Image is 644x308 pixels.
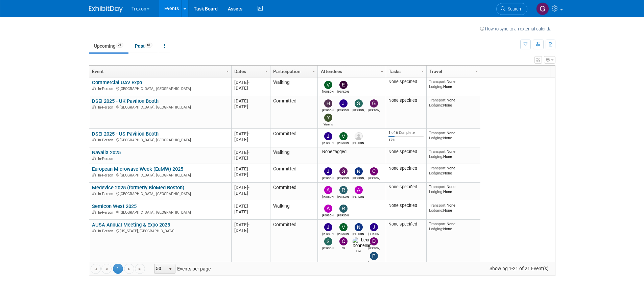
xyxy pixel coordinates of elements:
[505,6,521,11] span: Search
[248,166,249,171] span: -
[483,264,555,273] span: Showing 1-21 of 21 Event(s)
[234,98,267,104] div: [DATE]
[168,266,173,272] span: select
[234,79,267,85] div: [DATE]
[337,231,349,236] div: Vladimir Georgievski
[248,150,249,155] span: -
[420,69,425,74] span: Column Settings
[324,114,332,122] img: Yiannis Metallinos
[234,209,267,215] div: [DATE]
[322,140,334,145] div: Jonathan Hinkley
[429,203,447,208] span: Transport:
[322,194,334,198] div: Armin Sadrameli
[92,222,170,228] a: AUSA Annual Meeting & Expo 2025
[92,138,96,141] img: In-Person Event
[92,203,137,209] a: Semicon West 2025
[388,98,424,103] div: None specified
[92,172,228,178] div: [GEOGRAPHIC_DATA], [GEOGRAPHIC_DATA]
[98,105,115,110] span: In-Person
[322,213,334,217] div: Anna-Marie Lance
[270,147,317,164] td: Walking
[92,79,142,86] a: Commercial UAV Expo
[324,81,332,89] img: Vladimir Georgievski
[480,26,555,31] a: How to sync to an external calendar...
[101,264,112,274] a: Go to the previous page
[370,237,378,245] img: DeeAnn Vasquez-Medrano
[234,172,267,177] div: [DATE]
[248,204,249,209] span: -
[370,99,378,108] img: Gary Cassidy
[388,166,424,171] div: None specified
[536,2,549,15] img: Gary Cassidy
[92,191,228,196] div: [GEOGRAPHIC_DATA], [GEOGRAPHIC_DATA]
[429,103,443,108] span: Lodging:
[370,252,378,260] img: Peter Spadaro
[92,131,159,137] a: DSEI 2025 - US Pavilion Booth
[98,138,115,142] span: In-Person
[248,185,249,190] span: -
[234,228,267,233] div: [DATE]
[92,87,96,90] img: In-Person Event
[429,84,443,89] span: Lodging:
[113,264,123,274] span: 1
[248,131,249,136] span: -
[353,175,364,180] div: Nick Willey
[98,192,115,196] span: In-Person
[389,66,422,77] a: Tasks
[429,79,478,89] div: None None
[145,43,152,48] span: 61
[137,266,143,272] span: Go to the last page
[311,69,316,74] span: Column Settings
[98,173,115,177] span: In-Person
[89,40,128,52] a: Upcoming21
[225,69,230,74] span: Column Settings
[429,98,447,102] span: Transport:
[224,66,231,76] a: Column Settings
[429,171,443,175] span: Lodging:
[130,40,158,52] a: Past61
[353,248,364,253] div: Lexi Donnellan
[270,129,317,147] td: Committed
[98,157,115,161] span: In-Person
[388,221,424,227] div: None specified
[126,266,132,272] span: Go to the next page
[92,228,228,234] div: [US_STATE], [GEOGRAPHIC_DATA]
[273,66,313,77] a: Participation
[337,245,349,250] div: CK Tom
[368,260,380,264] div: Peter Spadaro
[145,264,217,274] span: Events per page
[270,77,317,96] td: Walking
[324,99,332,108] img: Heather andrade
[339,223,348,231] img: Vladimir Georgievski
[234,166,267,172] div: [DATE]
[337,89,349,93] div: Elliot Smith
[270,96,317,129] td: Committed
[353,231,364,236] div: NICHOLE PIERSON
[310,66,317,76] a: Column Settings
[429,184,478,194] div: None None
[355,132,363,140] img: Richard Shirlow
[234,104,267,110] div: [DATE]
[429,227,443,231] span: Lodging:
[388,149,424,155] div: None specified
[473,66,480,76] a: Column Settings
[429,98,478,108] div: None None
[92,105,96,109] img: In-Person Event
[92,98,159,104] a: DSEI 2025 - UK Pavilion Booth
[474,69,479,74] span: Column Settings
[368,175,380,180] div: Caroline Dahm
[388,203,424,208] div: None specified
[234,85,267,91] div: [DATE]
[388,138,424,143] div: 17%
[92,192,96,195] img: In-Person Event
[370,167,378,175] img: Caroline Dahm
[339,167,348,175] img: Gary Cassidy
[92,185,184,191] a: Medevice 2025 (formerly BioMed Boston)
[368,231,380,236] div: Jonathan Cracknell
[337,140,349,145] div: Vladimir Georgievski
[429,166,447,170] span: Transport:
[355,167,363,175] img: Nick Willey
[388,79,424,85] div: None specified
[248,80,249,85] span: -
[98,229,115,233] span: In-Person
